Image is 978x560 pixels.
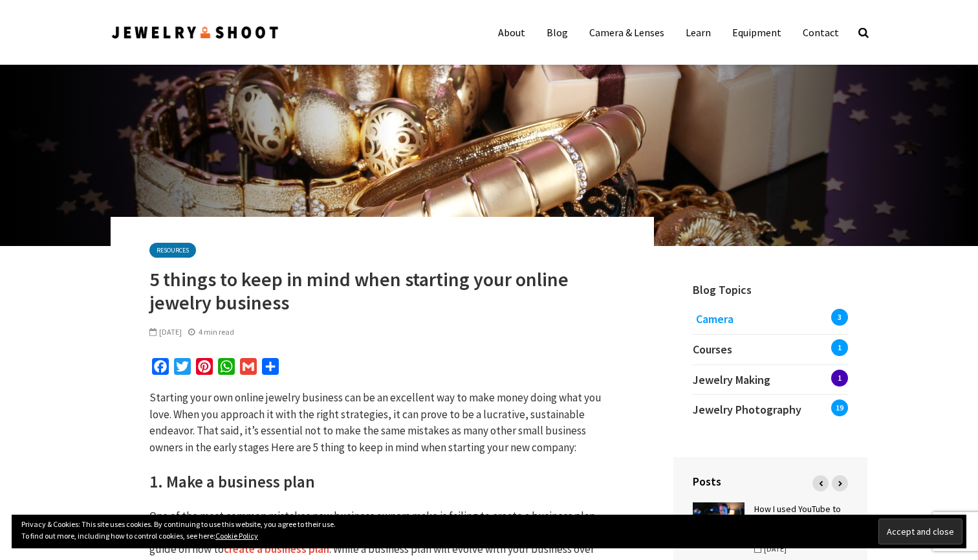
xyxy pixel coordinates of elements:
a: Learn [676,19,721,45]
a: Gmail [237,358,259,379]
a: Camera & Lenses [580,19,674,45]
span: [DATE] [754,544,787,554]
a: Twitter [171,358,193,379]
span: Camera [696,311,733,326]
a: Facebook [149,358,171,379]
a: Pinterest [193,358,215,379]
span: Courses [693,342,732,357]
a: create a business plan [224,542,329,557]
a: Contact [793,19,849,45]
span: 1 [831,339,848,356]
h4: Posts [693,473,848,489]
a: Equipment [723,19,791,45]
a: How I used YouTube to grow my custom ring business [754,503,841,541]
a: Courses1 [693,335,848,364]
input: Accept and close [878,519,962,544]
span: 19 [831,399,848,416]
div: 4 min read [188,326,234,338]
a: Camera3 [693,311,848,334]
a: About [488,19,535,45]
a: Jewelry Photography19 [693,395,848,425]
a: Blog [537,19,578,45]
h4: Blog Topics [673,265,867,298]
p: Starting your own online jewelry business can be an excellent way to make money doing what you lo... [149,390,615,456]
div: Privacy & Cookies: This site uses cookies. By continuing to use this website, you agree to their ... [12,515,966,548]
span: [DATE] [149,327,182,337]
a: Jewelry Making1 [693,365,848,395]
img: Jewelry Photographer Bay Area - San Francisco | Nationwide via Mail [111,24,280,41]
a: WhatsApp [215,358,237,379]
a: Cookie Policy [215,531,258,541]
img: starting an online jewelry business [4,52,974,246]
h1: 5 things to keep in mind when starting your online jewelry business [149,267,615,314]
a: Share [259,358,281,379]
a: Resources [149,243,196,258]
span: Jewelry Making [693,372,770,387]
span: 3 [831,309,848,326]
span: 1 [831,370,848,386]
span: Jewelry Photography [693,402,801,417]
strong: 1. Make a business plan [149,471,315,492]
